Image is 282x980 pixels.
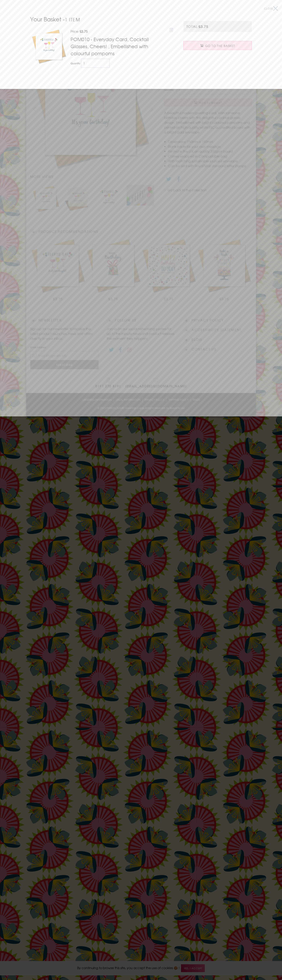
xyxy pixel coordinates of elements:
h2: Your Basket - [30,15,175,23]
a: Go to the Basket [183,41,252,50]
p: Price: [71,29,166,34]
small: 1 item [65,16,80,23]
img: B01KJY50UQ.MAIN.jpg [31,29,67,64]
button: Close menu [264,4,278,13]
a: Remove [168,26,174,33]
p: Total: [183,21,252,32]
strong: £3.75 [79,29,88,34]
a: POM010 - Everyday Card, Cocktail Glasses, Cheers! , Embellished with colourful pompoms [71,36,149,56]
strong: £3.75 [199,24,208,29]
span: Go to the Basket [205,44,235,48]
label: Quantity [71,62,80,65]
input: Item quantity [81,59,110,68]
span: Close [264,7,273,10]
